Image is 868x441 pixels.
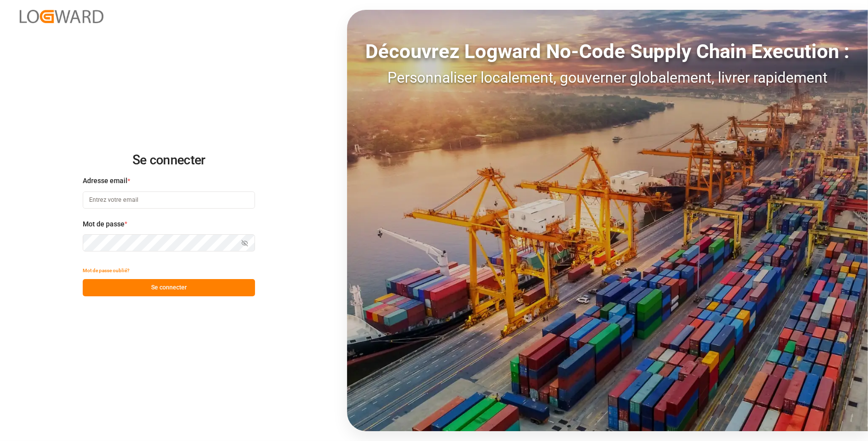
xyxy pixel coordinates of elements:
[387,69,828,86] font: Personnaliser localement, gouverner globalement, livrer rapidement
[20,10,103,23] img: Logward_new_orange.png
[83,220,125,228] font: Mot de passe
[132,153,205,167] font: Se connecter
[83,268,129,273] font: Mot de passe oublié?
[83,279,255,296] button: Se connecter
[83,177,128,185] font: Adresse email
[366,40,850,63] font: Découvrez Logward No-Code Supply Chain Execution :
[83,262,129,279] button: Mot de passe oublié?
[151,284,187,291] font: Se connecter
[83,191,255,209] input: Entrez votre email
